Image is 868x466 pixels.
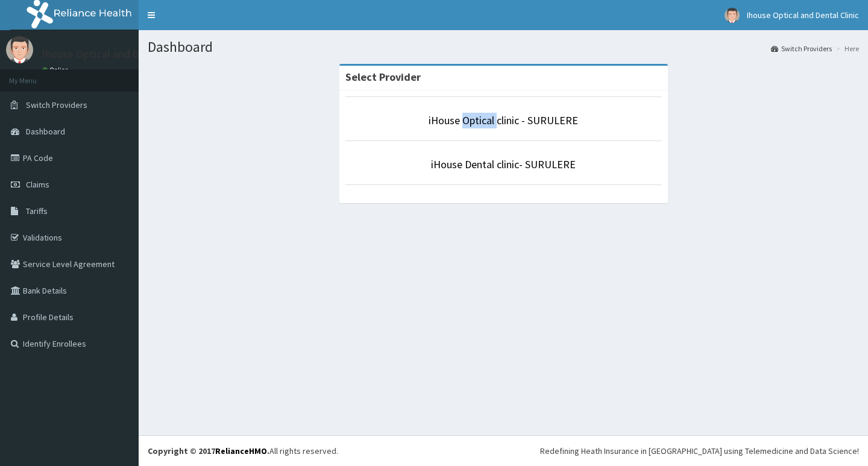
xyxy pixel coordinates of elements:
[139,435,868,466] footer: All rights reserved.
[431,157,576,171] a: iHouse Dental clinic- SURULERE
[771,43,832,54] a: Switch Providers
[148,446,269,456] strong: Copyright © 2017 .
[540,445,859,457] div: Redefining Heath Insurance in [GEOGRAPHIC_DATA] using Telemedicine and Data Science!
[747,10,859,20] span: Ihouse Optical and Dental Clinic
[26,179,49,190] span: Claims
[833,43,859,54] li: Here
[148,39,859,55] h1: Dashboard
[429,113,578,127] a: iHouse Optical clinic - SURULERE
[215,446,267,456] a: RelianceHMO
[345,70,421,84] strong: Select Provider
[6,36,33,63] img: User Image
[26,126,65,137] span: Dashboard
[42,49,192,60] p: Ihouse Optical and Dental Clinic
[42,66,71,74] a: Online
[26,99,87,110] span: Switch Providers
[26,206,48,216] span: Tariffs
[725,8,740,23] img: User Image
